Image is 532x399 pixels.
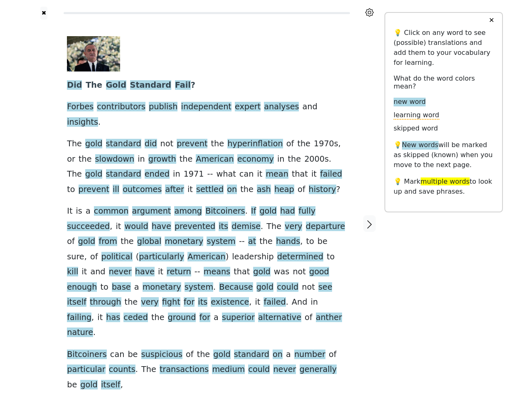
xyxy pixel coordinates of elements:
span: it [257,169,262,180]
span: gold [253,267,270,277]
span: hands [276,236,300,247]
span: multiple words [421,177,470,185]
span: contributors [97,102,145,112]
span: . [213,282,216,293]
span: hyperinflation [227,139,283,149]
span: for [199,313,210,323]
span: kill [67,267,78,277]
span: system [207,236,235,247]
span: -- [195,267,200,277]
span: . [245,206,248,217]
img: 0x0.jpg [67,36,120,71]
span: that [292,169,308,180]
span: . [329,154,331,165]
span: ( [136,252,139,262]
span: could [248,365,270,375]
span: of [286,139,294,149]
span: suspicious [141,350,182,360]
button: ✖ [40,7,47,20]
span: argument [132,206,171,217]
span: anther [316,313,342,323]
span: the [297,139,310,149]
span: number [294,350,325,360]
span: not [302,282,315,293]
span: , [121,380,123,390]
span: 1971 [184,169,204,180]
span: a [214,313,219,323]
span: transactions [160,365,209,375]
span: ended [145,169,170,180]
span: . [286,297,288,308]
span: skipped word [394,124,438,133]
span: independent [181,102,232,112]
span: what [217,169,236,180]
span: s [325,154,329,165]
span: gold [85,169,102,180]
span: American [196,154,234,165]
span: heap [274,185,294,195]
span: existence [211,297,249,308]
span: it [255,297,260,308]
span: the [211,139,224,149]
span: Standard [130,80,171,91]
span: prevent [177,139,207,149]
span: never [109,267,132,277]
span: 2000 [304,154,325,165]
span: It [67,206,72,217]
span: standard [234,350,269,360]
span: it [311,169,317,180]
span: have [135,267,155,277]
span: medium [212,365,245,375]
p: 💡 will be marked as skipped (known) when you move to the next page. [394,140,494,170]
span: system [185,282,213,293]
span: sure [67,252,84,262]
span: fight [162,297,180,308]
span: the [79,154,92,165]
span: very [285,222,302,232]
span: its [198,297,207,308]
span: ill [113,185,119,195]
span: to [67,185,75,195]
span: can [110,350,124,360]
span: settled [196,185,224,195]
span: the [240,185,254,195]
span: , [110,222,112,232]
span: The [67,139,82,149]
span: in [138,154,145,165]
span: gold [78,236,95,247]
button: ✕ [484,13,499,28]
span: can [239,169,254,180]
span: on [227,185,237,195]
span: Gold [106,80,126,91]
span: New words [402,141,438,150]
span: return [167,267,191,277]
span: could [277,282,298,293]
span: nature [67,328,93,338]
span: a [86,206,91,217]
span: would [124,222,148,232]
span: ? [191,80,195,91]
span: and [90,267,105,277]
span: fully [298,206,315,217]
span: expert [235,102,261,112]
span: global [137,236,162,247]
span: particular [67,365,105,375]
span: in [277,154,285,165]
span: and [303,102,318,112]
span: economy [237,154,274,165]
span: growth [148,154,176,165]
span: the [151,313,165,323]
span: failed [264,297,286,308]
span: of [90,252,98,262]
span: Fail [175,80,191,91]
span: Did [67,80,82,91]
span: it [158,267,163,277]
span: determined [277,252,323,262]
span: means [204,267,230,277]
span: be [128,350,138,360]
span: in [310,297,318,308]
h6: What do the word colors mean? [394,74,494,90]
span: it [97,313,103,323]
p: 💡 Click on any word to see (possible) translations and add them to your vocabulary for learning. [394,28,494,68]
span: generally [300,365,337,375]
